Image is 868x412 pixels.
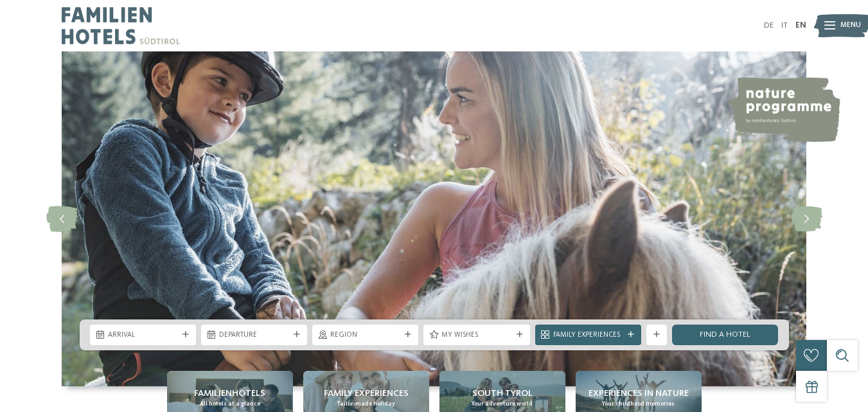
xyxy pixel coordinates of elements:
[553,330,623,341] span: Family Experiences
[727,77,840,142] img: nature programme by Familienhotels Südtirol
[781,21,788,30] a: IT
[62,51,806,386] img: Familienhotels Südtirol: The happy family places!
[472,387,533,400] span: South Tyrol
[840,21,861,31] span: Menu
[672,325,778,345] a: Find a hotel
[330,330,400,341] span: Region
[472,400,533,408] span: Your adventure world
[795,21,806,30] a: EN
[108,330,178,341] span: Arrival
[194,387,265,400] span: Familienhotels
[337,400,395,408] span: Tailor-made holiday
[602,400,675,408] span: Your childhood memories
[441,330,511,341] span: My wishes
[324,387,409,400] span: Family Experiences
[219,330,289,341] span: Departure
[764,21,774,30] a: DE
[589,387,689,400] span: Experiences in nature
[200,400,260,408] span: All hotels at a glance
